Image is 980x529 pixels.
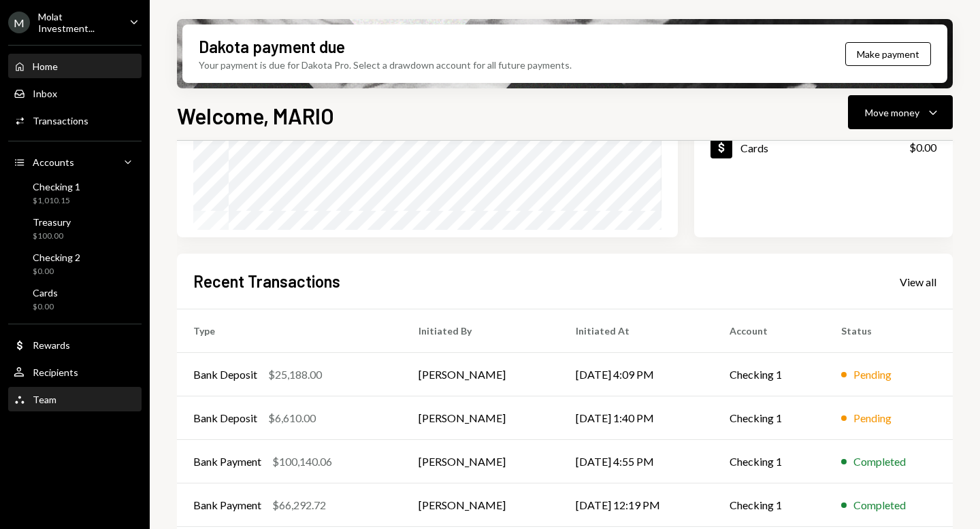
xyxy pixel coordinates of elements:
[33,216,71,228] div: Treasury
[8,81,142,105] a: Inbox
[713,309,825,353] th: Account
[853,410,892,426] div: Pending
[909,139,936,156] div: $0.00
[33,231,71,242] div: $100.00
[559,309,713,353] th: Initiated At
[272,454,332,470] div: $100,140.06
[845,42,931,66] button: Make payment
[177,309,402,353] th: Type
[272,497,326,513] div: $66,292.72
[713,353,825,396] td: Checking 1
[193,270,340,292] h2: Recent Transactions
[8,387,142,411] a: Team
[559,396,713,440] td: [DATE] 1:40 PM
[559,440,713,483] td: [DATE] 4:55 PM
[8,12,30,33] div: M
[402,483,559,527] td: [PERSON_NAME]
[402,396,559,440] td: [PERSON_NAME]
[713,483,825,527] td: Checking 1
[33,252,80,263] div: Checking 2
[33,88,57,99] div: Inbox
[33,156,74,168] div: Accounts
[559,483,713,527] td: [DATE] 12:19 PM
[848,95,953,129] button: Move money
[8,283,142,315] a: Cards$0.00
[825,309,953,353] th: Status
[713,440,825,483] td: Checking 1
[33,301,58,313] div: $0.00
[268,410,316,426] div: $6,610.00
[853,454,906,470] div: Completed
[177,102,334,129] h1: Welcome, MARIO
[8,212,142,245] a: Treasury$100.00
[402,440,559,483] td: [PERSON_NAME]
[900,275,936,289] div: View all
[8,332,142,357] a: Rewards
[694,124,953,170] a: Cards$0.00
[900,274,936,289] a: View all
[8,177,142,209] a: Checking 1$1,010.15
[559,353,713,396] td: [DATE] 4:09 PM
[193,497,261,513] div: Bank Payment
[402,309,559,353] th: Initiated By
[33,115,88,126] div: Transactions
[193,410,257,426] div: Bank Deposit
[199,35,345,58] div: Dakota payment due
[33,195,80,207] div: $1,010.15
[8,108,142,133] a: Transactions
[402,353,559,396] td: [PERSON_NAME]
[268,366,322,383] div: $25,188.00
[33,394,56,405] div: Team
[33,266,80,277] div: $0.00
[865,105,919,120] div: Move money
[853,366,892,383] div: Pending
[33,287,58,298] div: Cards
[740,141,768,154] div: Cards
[38,11,118,34] div: Molat Investment...
[33,366,78,378] div: Recipients
[8,248,142,280] a: Checking 2$0.00
[8,54,142,78] a: Home
[193,366,257,383] div: Bank Deposit
[199,58,572,72] div: Your payment is due for Dakota Pro. Select a drawdown account for all future payments.
[853,497,906,513] div: Completed
[8,150,142,174] a: Accounts
[33,339,70,351] div: Rewards
[8,360,142,384] a: Recipients
[193,454,261,470] div: Bank Payment
[33,181,80,192] div: Checking 1
[33,61,58,72] div: Home
[713,396,825,440] td: Checking 1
